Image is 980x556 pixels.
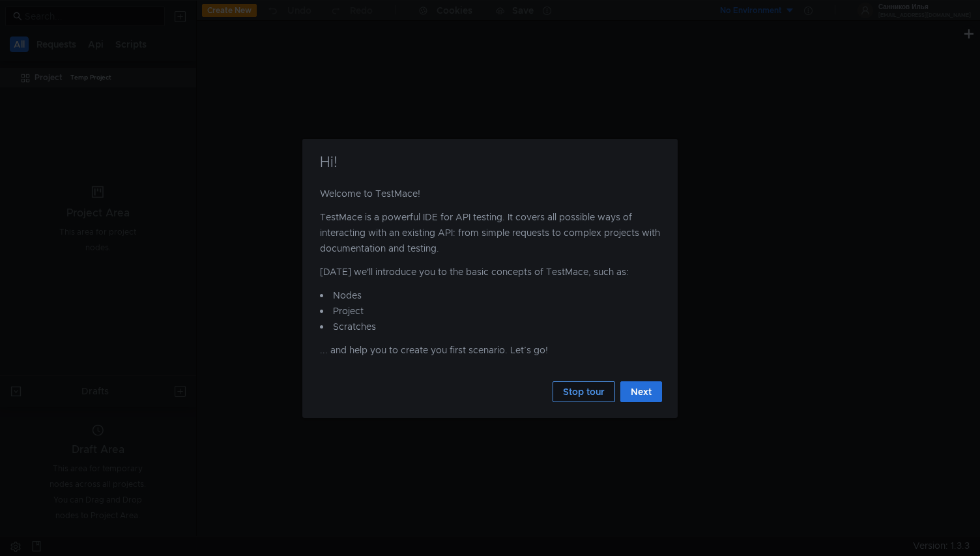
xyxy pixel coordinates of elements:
h4: Hi! [318,154,662,170]
p: [DATE] we'll introduce you to the basic concepts of TestMace, such as: [320,264,660,287]
p: ... and help you to create you first scenario. Let’s go! [320,342,660,366]
li: Nodes [320,287,660,303]
p: Welcome to TestMace! [320,186,660,209]
li: Project [320,303,660,319]
li: Scratches [320,319,660,334]
p: TestMace is a powerful IDE for API testing. It covers all possible ways of interacting with an ex... [320,209,660,264]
